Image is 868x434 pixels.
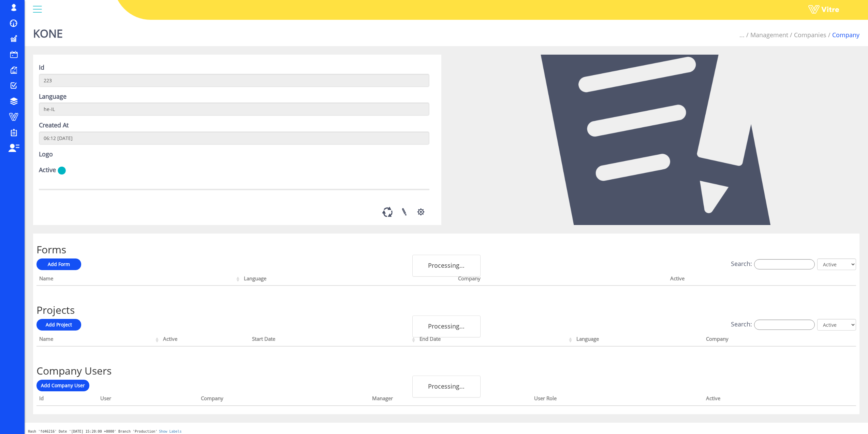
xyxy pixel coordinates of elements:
[58,166,66,175] img: yes
[412,255,481,277] div: Processing...
[28,430,157,433] span: Hash 'fd46216' Date '[DATE] 15:20:00 +0000' Branch 'Production'
[241,273,455,286] th: Language
[36,319,81,331] a: Add Project
[531,393,703,406] th: User Role
[39,92,67,101] label: Language
[745,31,788,40] li: Management
[731,259,815,269] label: Search:
[159,430,181,433] a: Show Labels
[826,31,859,40] li: Company
[667,273,815,286] th: Active
[36,273,241,286] th: Name
[33,17,63,46] h1: KONE
[417,334,574,347] th: End Date
[160,334,250,347] th: Active
[39,150,53,159] label: Logo
[794,31,826,39] a: Companies
[754,320,815,330] input: Search:
[369,393,531,406] th: Manager
[412,376,481,397] div: Processing...
[36,380,89,391] a: Add Company User
[754,259,815,269] input: Search:
[48,261,70,267] span: Add Form
[731,320,815,330] label: Search:
[39,63,44,72] label: Id
[703,393,823,406] th: Active
[198,393,369,406] th: Company
[36,258,81,270] a: Add Form
[739,31,745,39] span: ...
[703,334,832,347] th: Company
[46,321,72,328] span: Add Project
[36,365,856,376] h2: Company Users
[39,121,69,130] label: Created At
[41,382,85,389] span: Add Company User
[249,334,416,347] th: Start Date
[36,304,856,316] h2: Projects
[36,393,98,406] th: Id
[36,244,856,255] h2: Forms
[455,273,667,286] th: Company
[98,393,198,406] th: User
[412,316,481,337] div: Processing...
[574,334,703,347] th: Language
[39,166,56,174] label: Active
[36,334,160,347] th: Name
